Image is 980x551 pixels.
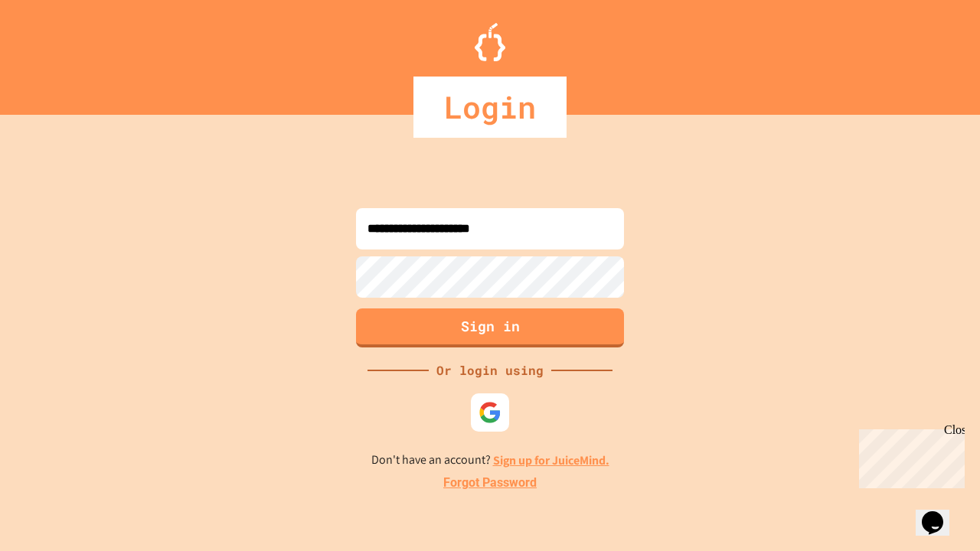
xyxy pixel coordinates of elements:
a: Forgot Password [443,474,537,492]
p: Don't have an account? [371,451,609,470]
iframe: chat widget [916,490,965,536]
a: Sign up for JuiceMind. [493,452,609,468]
div: Chat with us now!Close [6,6,106,97]
div: Login [413,77,567,138]
iframe: chat widget [853,423,965,488]
img: Logo.svg [475,23,505,61]
button: Sign in [356,308,624,347]
img: google-icon.svg [479,401,501,424]
div: Or login using [429,361,551,380]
